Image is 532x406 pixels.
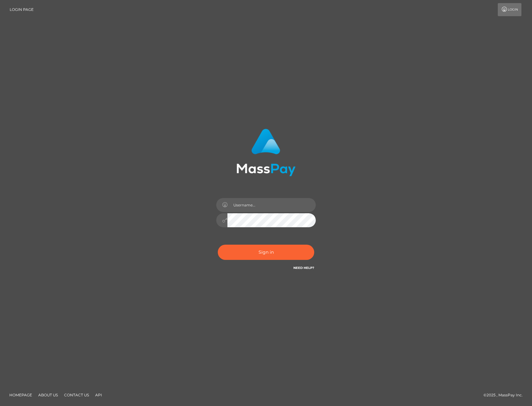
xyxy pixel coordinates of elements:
[236,129,296,176] img: MassPay Login
[293,266,314,270] a: Need Help?
[93,390,105,400] a: API
[483,392,527,399] div: © 2025 , MassPay Inc.
[7,390,35,400] a: Homepage
[218,245,314,260] button: Sign in
[62,390,91,400] a: Contact Us
[498,3,521,16] a: Login
[36,390,60,400] a: About Us
[10,3,34,16] a: Login Page
[227,198,316,212] input: Username...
